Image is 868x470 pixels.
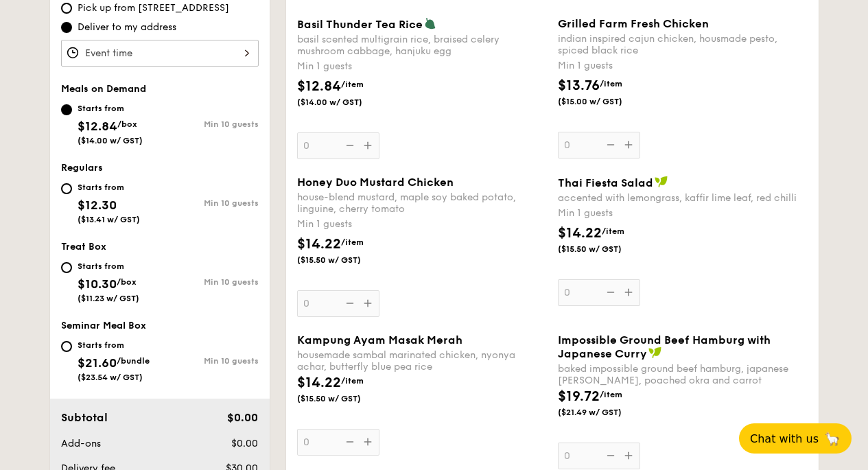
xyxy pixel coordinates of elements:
[558,244,651,255] span: ($15.50 w/ GST)
[297,218,547,231] div: Min 1 guests
[558,176,653,189] span: Thai Fiesta Salad
[160,119,259,129] div: Min 10 guests
[117,277,137,287] span: /box
[558,363,808,386] div: baked impossible ground beef hamburg, japanese [PERSON_NAME], poached okra and carrot
[78,277,117,292] span: $10.30
[61,40,259,67] input: Event time
[297,78,341,95] span: $12.84
[558,192,808,204] div: accented with lemongrass, kaffir lime leaf, red chilli
[61,262,72,273] input: Starts from$10.30/box($11.23 w/ GST)Min 10 guests
[227,411,258,424] span: $0.00
[78,340,150,351] div: Starts from
[78,355,117,371] span: $21.60
[558,96,651,107] span: ($15.00 w/ GST)
[558,407,651,418] span: ($21.49 w/ GST)
[78,21,176,34] span: Deliver to my address
[78,198,117,213] span: $12.30
[297,236,341,252] span: $14.22
[297,97,390,108] span: ($14.00 w/ GST)
[600,79,622,89] span: /item
[558,207,808,220] div: Min 1 guests
[297,393,390,404] span: ($15.50 w/ GST)
[558,78,600,94] span: $13.76
[648,346,662,359] img: icon-vegan.f8ff3823.svg
[558,17,709,30] span: Grilled Farm Fresh Chicken
[61,438,101,449] span: Add-ons
[655,176,668,188] img: icon-vegan.f8ff3823.svg
[61,22,72,33] input: Deliver to my address
[558,33,808,56] div: indian inspired cajun chicken, housmade pesto, spiced black rice
[297,18,423,31] span: Basil Thunder Tea Rice
[61,3,72,14] input: Pick up from [STREET_ADDRESS]
[61,183,72,194] input: Starts from$12.30($13.41 w/ GST)Min 10 guests
[558,333,771,360] span: Impossible Ground Beef Hamburg with Japanese Curry
[78,182,140,193] div: Starts from
[297,375,341,391] span: $14.22
[160,356,259,366] div: Min 10 guests
[297,60,547,73] div: Min 1 guests
[78,215,140,224] span: ($13.41 w/ GST)
[558,225,602,242] span: $14.22
[78,261,139,272] div: Starts from
[78,294,139,303] span: ($11.23 w/ GST)
[160,277,259,287] div: Min 10 guests
[750,432,819,445] span: Chat with us
[558,59,808,73] div: Min 1 guests
[61,320,146,331] span: Seminar Meal Box
[739,423,852,454] button: Chat with us🦙
[600,390,622,399] span: /item
[78,136,143,145] span: ($14.00 w/ GST)
[78,1,229,15] span: Pick up from [STREET_ADDRESS]
[341,80,364,89] span: /item
[341,237,364,247] span: /item
[78,119,117,134] span: $12.84
[78,373,143,382] span: ($23.54 w/ GST)
[61,162,103,174] span: Regulars
[61,341,72,352] input: Starts from$21.60/bundle($23.54 w/ GST)Min 10 guests
[602,226,624,236] span: /item
[297,34,547,57] div: basil scented multigrain rice, braised celery mushroom cabbage, hanjuku egg
[297,333,462,346] span: Kampung Ayam Masak Merah
[297,176,454,189] span: Honey Duo Mustard Chicken
[61,83,146,95] span: Meals on Demand
[61,241,106,252] span: Treat Box
[297,349,547,373] div: housemade sambal marinated chicken, nyonya achar, butterfly blue pea rice
[78,103,143,114] div: Starts from
[61,104,72,115] input: Starts from$12.84/box($14.00 w/ GST)Min 10 guests
[160,198,259,208] div: Min 10 guests
[117,356,150,366] span: /bundle
[341,376,364,386] span: /item
[558,388,600,405] span: $19.72
[824,431,841,447] span: 🦙
[117,119,137,129] span: /box
[231,438,258,449] span: $0.00
[424,17,436,30] img: icon-vegetarian.fe4039eb.svg
[61,411,108,424] span: Subtotal
[297,191,547,215] div: house-blend mustard, maple soy baked potato, linguine, cherry tomato
[297,255,390,266] span: ($15.50 w/ GST)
